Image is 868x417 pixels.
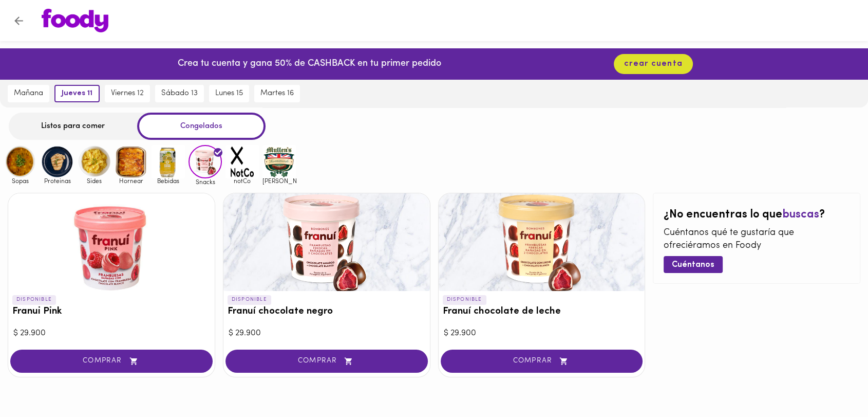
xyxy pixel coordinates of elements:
[152,145,185,178] img: Bebidas
[808,357,858,407] iframe: Messagebird Livechat Widget
[161,89,198,98] span: sábado 13
[78,177,111,184] span: Sides
[262,145,296,178] img: mullens
[13,328,210,339] div: $ 29.900
[14,89,43,98] span: mañana
[10,350,213,373] button: COMPRAR
[188,145,222,178] img: Snacks
[238,357,415,366] span: COMPRAR
[614,54,693,74] button: crear cuenta
[115,145,148,178] img: Hornear
[188,178,222,185] span: Snacks
[12,295,56,304] p: DISPONIBLE
[78,145,111,178] img: Sides
[782,209,819,221] span: buscas
[12,306,211,317] h3: Franui Pink
[155,85,204,102] button: sábado 13
[41,145,74,178] img: Proteinas
[229,328,425,339] div: $ 29.900
[262,177,296,184] span: [PERSON_NAME]
[443,306,641,317] h3: Franuí chocolate de leche
[228,295,271,304] p: DISPONIBLE
[42,9,108,32] img: logo.png
[4,145,37,178] img: Sopas
[439,193,645,291] div: Franuí chocolate de leche
[54,85,100,102] button: jueves 11
[223,193,430,291] div: Franuí chocolate negro
[624,59,683,69] span: crear cuenta
[178,58,441,71] p: Crea tu cuenta y gana 50% de CASHBACK en tu primer pedido
[664,256,723,273] button: Cuéntanos
[254,85,300,102] button: martes 16
[441,350,643,373] button: COMPRAR
[4,177,37,184] span: Sopas
[209,85,249,102] button: lunes 15
[111,89,144,98] span: viernes 12
[152,177,185,184] span: Bebidas
[8,193,215,291] div: Franui Pink
[41,177,74,184] span: Proteinas
[664,209,850,221] h2: ¿No encuentras lo que ?
[260,89,294,98] span: martes 16
[228,306,426,317] h3: Franuí chocolate negro
[672,260,714,270] span: Cuéntanos
[225,177,259,184] span: notCo
[6,8,31,33] button: Volver
[8,85,49,102] button: mañana
[664,227,850,253] p: Cuéntanos qué te gustaría que ofreciéramos en Foody
[9,113,137,140] div: Listos para comer
[115,177,148,184] span: Hornear
[23,357,200,366] span: COMPRAR
[225,145,259,178] img: notCo
[137,113,266,140] div: Congelados
[454,357,630,366] span: COMPRAR
[215,89,243,98] span: lunes 15
[443,295,486,304] p: DISPONIBLE
[444,328,640,339] div: $ 29.900
[105,85,150,102] button: viernes 12
[62,89,92,98] span: jueves 11
[225,350,428,373] button: COMPRAR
